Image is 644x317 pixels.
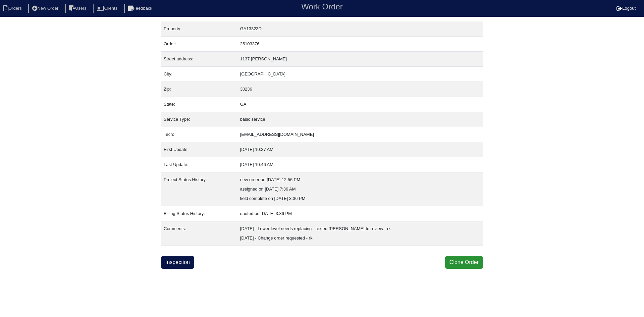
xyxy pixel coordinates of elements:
a: Users [65,6,92,11]
div: quoted on [DATE] 3:36 PM [240,209,480,218]
td: 1137 [PERSON_NAME] [237,52,483,67]
td: GA [237,97,483,112]
td: Street address: [161,52,237,67]
button: Clone Order [445,256,483,269]
td: Project Status History: [161,172,237,206]
td: 25103376 [237,37,483,52]
li: New Order [28,4,64,13]
div: new order on [DATE] 12:56 PM [240,175,480,184]
td: State: [161,97,237,112]
td: 30236 [237,82,483,97]
td: Tech: [161,127,237,142]
li: Feedback [124,4,158,13]
li: Users [65,4,92,13]
td: basic service [237,112,483,127]
td: [EMAIL_ADDRESS][DOMAIN_NAME] [237,127,483,142]
td: Comments: [161,221,237,246]
td: Property: [161,21,237,37]
li: Clients [93,4,123,13]
td: [DATE] 10:37 AM [237,142,483,157]
td: Last Update: [161,157,237,172]
a: Logout [616,6,636,11]
td: Billing Status History: [161,206,237,221]
a: Inspection [161,256,194,269]
td: Order: [161,37,237,52]
td: GA13323D [237,21,483,37]
a: Clients [93,6,123,11]
td: [DATE] 10:46 AM [237,157,483,172]
div: field complete on [DATE] 3:36 PM [240,194,480,203]
td: City: [161,67,237,82]
td: Service Type: [161,112,237,127]
td: First Update: [161,142,237,157]
div: assigned on [DATE] 7:36 AM [240,184,480,194]
td: [GEOGRAPHIC_DATA] [237,67,483,82]
a: New Order [28,6,64,11]
td: Zip: [161,82,237,97]
td: [DATE] - Lower level needs replacing - texted [PERSON_NAME] to review - rk [DATE] - Change order ... [237,221,483,246]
